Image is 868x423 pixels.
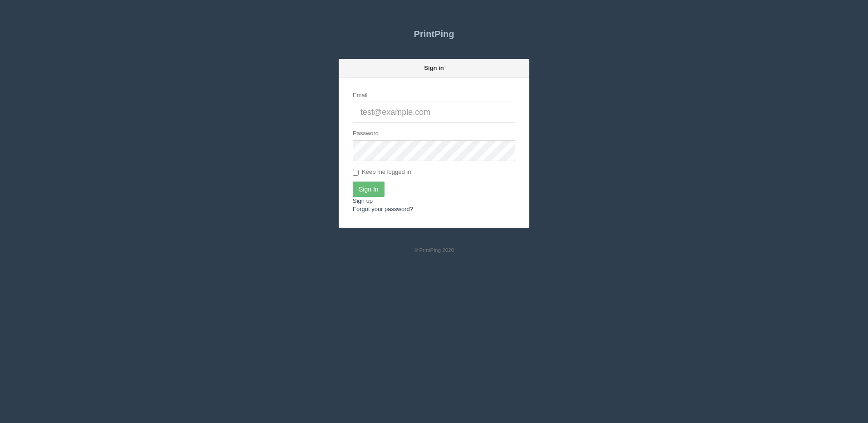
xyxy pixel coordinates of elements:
input: Keep me logged in [353,170,359,176]
small: © PrintPing 2020 [414,247,454,253]
a: PrintPing [339,23,529,45]
input: test@example.com [353,102,515,123]
input: Sign In [353,182,385,197]
a: Forgot your password? [353,206,413,212]
a: Sign up [353,197,373,204]
label: Keep me logged in [353,168,411,177]
label: Password [353,129,379,138]
label: Email [353,91,368,100]
strong: Sign in [424,64,444,71]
